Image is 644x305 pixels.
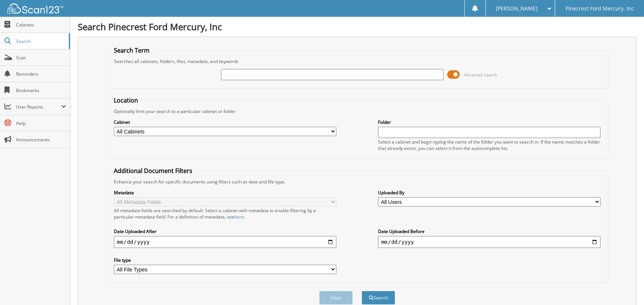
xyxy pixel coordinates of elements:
[110,179,604,185] div: Enhance your search for specific documents using filters such as date and file type.
[110,46,153,54] legend: Search Term
[16,87,66,94] span: Bookmarks
[362,291,395,305] button: Search
[114,236,336,248] input: start
[496,6,538,11] span: [PERSON_NAME]
[114,228,336,235] label: Date Uploaded After
[78,21,637,33] h1: Search Pinecrest Ford Mercury, Inc
[16,136,66,143] span: Announcements
[16,54,66,61] span: Scan
[110,167,196,175] legend: Additional Document Filters
[114,119,336,125] label: Cabinet
[464,72,497,78] span: Advanced Search
[110,96,142,104] legend: Location
[16,71,66,77] span: Reminders
[319,291,353,305] button: Clear
[378,139,600,151] div: Select a cabinet and begin typing the name of the folder you want to search in. If the name match...
[16,120,66,126] span: Help
[234,214,244,220] a: here
[565,6,634,11] span: Pinecrest Ford Mercury, Inc
[378,228,600,235] label: Date Uploaded Before
[16,38,65,44] span: Search
[110,58,604,65] div: Searches all cabinets, folders, files, metadata, and keywords
[114,189,336,196] label: Metadata
[114,207,336,220] div: All metadata fields are searched by default. Select a cabinet with metadata to enable filtering b...
[378,236,600,248] input: end
[114,257,336,263] label: File type
[16,22,66,28] span: Cabinets
[378,119,600,125] label: Folder
[16,104,61,110] span: User Reports
[378,189,600,196] label: Uploaded By
[110,108,604,114] div: Optionally limit your search to a particular cabinet or folder
[7,3,63,13] img: scan123-logo-white.svg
